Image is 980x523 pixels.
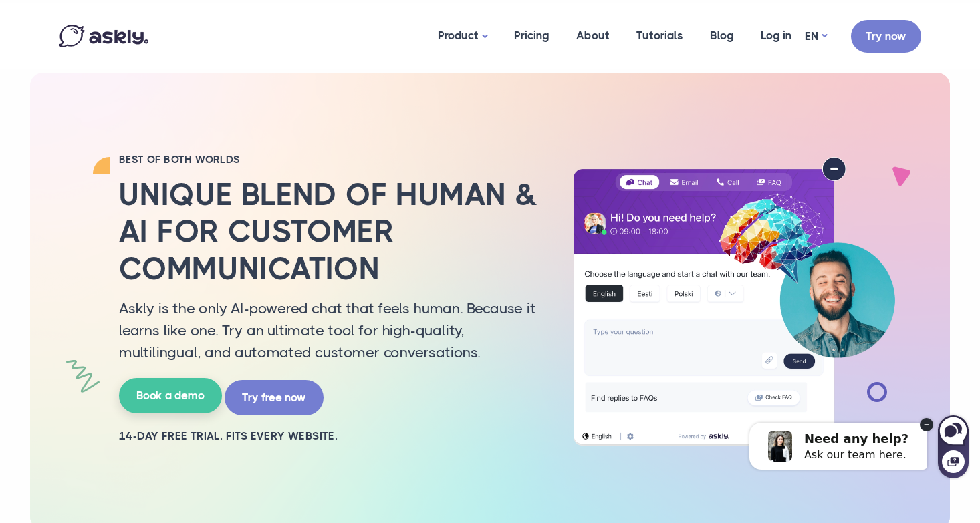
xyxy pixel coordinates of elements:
a: Blog [697,3,747,68]
a: Book a demo [119,378,222,413]
a: Product [424,3,501,69]
p: Askly is the only AI-powered chat that feels human. Because it learns like one. Try an ultimate t... [119,297,540,363]
a: EN [805,27,827,46]
img: Askly [59,25,148,47]
a: Pricing [501,3,563,68]
a: Tutorials [623,3,697,68]
a: Log in [747,3,805,68]
a: Try now [851,20,921,53]
h2: BEST OF BOTH WORLDS [119,153,540,166]
h2: Unique blend of human & AI for customer communication [119,176,540,287]
img: AI multilingual chat [560,157,908,446]
h2: 14-day free trial. Fits every website. [119,429,540,444]
a: About [563,3,623,68]
a: Try free now [225,380,324,415]
iframe: Askly chat [695,398,970,480]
